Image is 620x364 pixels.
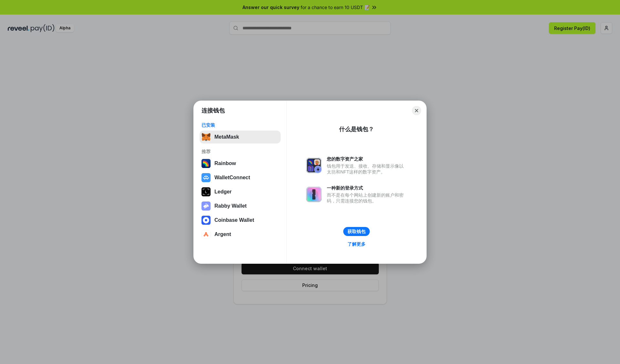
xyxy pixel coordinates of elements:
[201,107,225,114] h1: 连接钱包
[339,125,374,133] div: 什么是钱包？
[306,158,322,173] img: svg+xml,%3Csvg%20xmlns%3D%22http%3A%2F%2Fwww.w3.org%2F2000%2Fsvg%22%20fill%3D%22none%22%20viewBox...
[412,106,421,115] button: Close
[214,231,231,237] div: Argent
[327,185,407,191] div: 一种新的登录方式
[327,192,407,204] div: 而不是在每个网站上创建新的账户和密码，只需连接您的钱包。
[201,122,279,128] div: 已安装
[200,214,281,227] button: Coinbase Wallet
[200,228,281,241] button: Argent
[327,163,407,175] div: 钱包用于发送、接收、存储和显示像以太坊和NFT这样的数字资产。
[214,134,239,140] div: MetaMask
[327,156,407,162] div: 您的数字资产之家
[200,200,281,212] button: Rabby Wallet
[201,173,211,182] img: svg+xml,%3Csvg%20width%3D%2228%22%20height%3D%2228%22%20viewBox%3D%220%200%2028%2028%22%20fill%3D...
[200,171,281,184] button: WalletConnect
[214,189,232,195] div: Ledger
[344,240,369,248] a: 了解更多
[343,227,370,236] button: 获取钱包
[347,241,366,247] div: 了解更多
[306,187,322,202] img: svg+xml,%3Csvg%20xmlns%3D%22http%3A%2F%2Fwww.w3.org%2F2000%2Fsvg%22%20fill%3D%22none%22%20viewBox...
[214,217,254,223] div: Coinbase Wallet
[201,159,211,168] img: svg+xml,%3Csvg%20width%3D%22120%22%20height%3D%22120%22%20viewBox%3D%220%200%20120%20120%22%20fil...
[214,175,250,181] div: WalletConnect
[200,185,281,198] button: Ledger
[201,202,211,211] img: svg+xml,%3Csvg%20xmlns%3D%22http%3A%2F%2Fwww.w3.org%2F2000%2Fsvg%22%20fill%3D%22none%22%20viewBox...
[347,229,366,234] div: 获取钱包
[201,216,211,225] img: svg+xml,%3Csvg%20width%3D%2228%22%20height%3D%2228%22%20viewBox%3D%220%200%2028%2028%22%20fill%3D...
[201,187,211,196] img: svg+xml,%3Csvg%20xmlns%3D%22http%3A%2F%2Fwww.w3.org%2F2000%2Fsvg%22%20width%3D%2228%22%20height%3...
[201,230,211,239] img: svg+xml,%3Csvg%20width%3D%2228%22%20height%3D%2228%22%20viewBox%3D%220%200%2028%2028%22%20fill%3D...
[200,131,281,143] button: MetaMask
[200,157,281,170] button: Rainbow
[201,133,211,142] img: svg+xml,%3Csvg%20fill%3D%22none%22%20height%3D%2233%22%20viewBox%3D%220%200%2035%2033%22%20width%...
[214,161,236,166] div: Rainbow
[201,149,279,154] div: 推荐
[214,203,247,209] div: Rabby Wallet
